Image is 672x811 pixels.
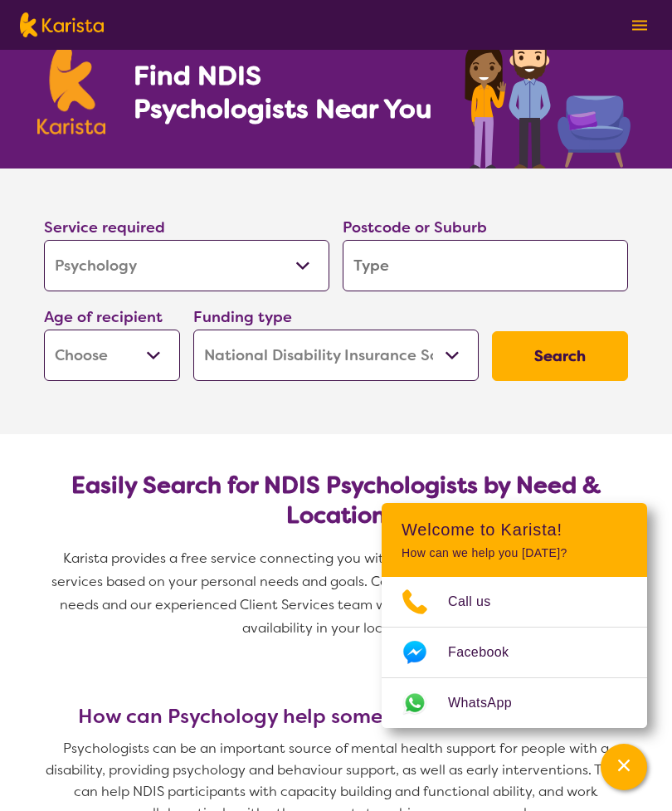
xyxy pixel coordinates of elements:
img: psychology [459,23,635,169]
img: Karista logo [37,45,105,134]
button: Search [492,331,628,381]
h1: Find NDIS Psychologists Near You [134,59,441,125]
span: Karista provides a free service connecting you with Psychologists and other disability services b... [51,550,624,613]
img: menu [632,20,647,31]
span: WhatsApp [448,691,532,716]
ul: Choose channel [382,577,647,728]
span: Facebook [448,640,528,665]
div: Channel Menu [382,503,647,728]
img: Karista logo [20,12,104,37]
label: Funding type [193,307,292,327]
a: Web link opens in a new tab. [382,678,647,728]
h3: How can Psychology help someone with a disability? [37,705,635,728]
label: Service required [44,217,165,237]
input: Type [343,240,628,291]
p: How can we help you [DATE]? [402,546,627,560]
h2: Welcome to Karista! [402,520,627,540]
h2: Easily Search for NDIS Psychologists by Need & Location [57,471,615,530]
button: Channel Menu [601,744,647,790]
label: Age of recipient [44,307,163,327]
label: Postcode or Suburb [343,217,487,237]
span: Call us [448,589,511,614]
